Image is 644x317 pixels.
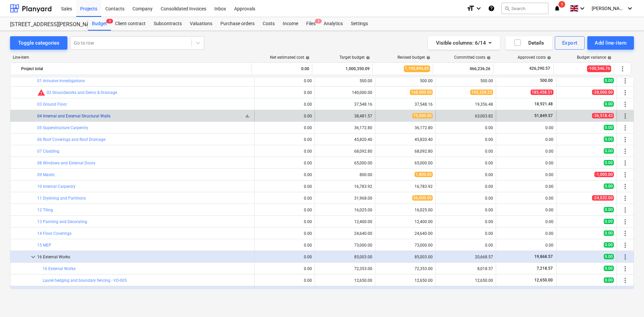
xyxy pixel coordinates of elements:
div: 0.00 [257,255,312,259]
div: 65,000.00 [318,161,372,165]
span: More actions [621,194,629,202]
a: 14 Floor Coverings [37,231,71,236]
div: 0.00 [499,125,553,130]
div: 466,236.26 [436,63,490,74]
div: Client contract [111,17,150,31]
span: 3 [106,19,113,23]
span: 18,921.48 [534,102,553,106]
span: 75,000.00 [412,113,433,118]
span: 7,218.57 [536,266,553,271]
div: 0.00 [438,219,493,224]
span: 185,458.51 [531,90,553,95]
span: More actions [621,77,629,85]
button: Details [505,36,552,50]
div: 12,650.00 [378,278,433,283]
span: 0.00 [604,148,614,154]
span: 0.00 [604,277,614,283]
div: 0.00 [499,137,553,142]
i: keyboard_arrow_down [578,4,586,12]
div: Add line-item [595,39,627,47]
div: Net estimated cost [270,55,310,60]
span: 5 [315,19,322,23]
div: Details [514,39,544,47]
span: 0.00 [604,137,614,142]
div: 0.00 [257,102,312,107]
span: 0.00 [604,242,614,248]
a: Analytics [320,17,347,31]
span: 0.00 [604,254,614,259]
div: 38,481.57 [318,114,372,118]
div: 1,000,350.09 [315,63,370,74]
span: More actions [621,229,629,237]
div: 16 External Works [37,252,252,262]
div: 0.00 [499,208,553,212]
div: 0.00 [499,196,553,201]
span: 1,800.00 [415,172,433,177]
a: 08 Windows and External Doors [37,161,95,165]
span: More actions [621,100,629,108]
div: 37,548.16 [378,102,433,107]
div: Export [562,39,578,47]
span: search [504,6,510,11]
div: Revised budget [397,55,430,60]
div: 12,400.00 [378,219,433,224]
span: 0.00 [604,266,614,271]
div: 140,000.00 [318,90,372,95]
div: 800.00 [318,172,372,177]
span: -1,000.00 [594,172,614,177]
span: help [546,56,551,60]
div: 68,092.80 [318,149,372,154]
div: Valuations [186,17,216,31]
span: bar_chart [245,113,250,119]
div: Budget [88,17,111,31]
span: 426,290.57 [529,66,551,71]
span: More actions [621,253,629,261]
div: 24,640.00 [318,231,372,236]
div: 37,548.16 [318,102,372,107]
div: 0.00 [438,231,493,236]
span: [PERSON_NAME] [592,6,625,11]
span: keyboard_arrow_down [29,288,37,296]
a: Costs [259,17,279,31]
div: 68,092.80 [378,149,433,154]
a: 04 Internal and External Structural Walls [37,114,110,118]
span: 12,650.00 [534,278,553,282]
div: Committed costs [454,55,491,60]
div: 0.00 [438,243,493,248]
div: Chat Widget [610,285,644,317]
div: 0.00 [257,243,312,248]
div: 16,025.00 [378,208,433,212]
div: 0.00 [257,161,312,165]
a: Income [279,17,302,31]
span: -24,032.00 [592,195,614,201]
div: 0.00 [257,114,312,118]
div: 0.00 [499,231,553,236]
div: Approved costs [518,55,551,60]
span: 0.00 [604,101,614,107]
button: Export [555,36,585,50]
a: Purchase orders [216,17,259,31]
i: notifications [554,4,560,12]
span: help [485,56,491,60]
div: 73,000.00 [318,243,372,248]
div: Settings [347,17,372,31]
div: 0.00 [499,149,553,154]
span: More actions [621,159,629,167]
a: 05 Superstructure Carpentry [37,125,88,130]
div: 36,172.80 [378,125,433,130]
span: help [425,56,430,60]
div: 20,668.57 [438,255,493,259]
div: 63,003.82 [438,114,493,118]
span: 0.00 [604,219,614,224]
a: Subcontracts [150,17,186,31]
div: Budget variance [577,55,611,60]
div: 0.00 [257,278,312,283]
span: More actions [621,182,629,191]
span: 0.00 [604,207,614,212]
span: 1 [558,1,565,8]
div: 73,000.00 [378,243,433,248]
span: More actions [621,112,629,120]
div: 0.00 [438,172,493,177]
